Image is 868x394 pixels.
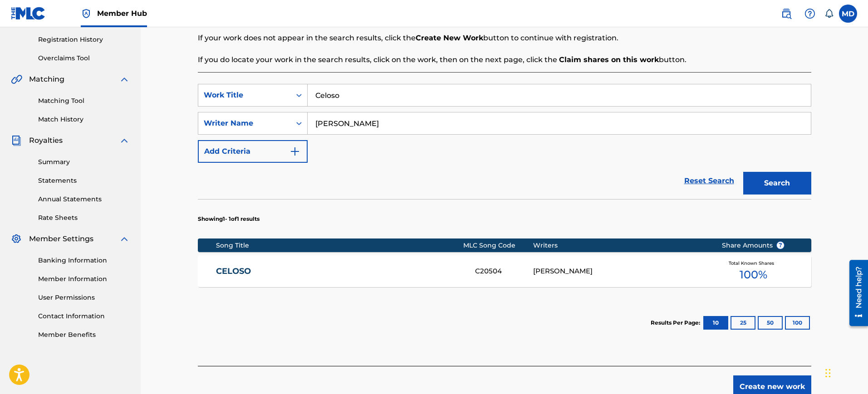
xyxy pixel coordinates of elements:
[729,260,778,267] span: Total Known Shares
[533,266,708,277] div: [PERSON_NAME]
[119,135,130,146] img: expand
[801,5,819,23] div: Help
[740,267,767,283] span: 100 %
[119,74,130,85] img: expand
[29,233,93,244] span: Member Settings
[475,266,533,277] div: C20504
[198,140,308,163] button: Add Criteria
[11,135,22,146] img: Royalties
[533,241,708,250] div: Writers
[198,84,811,199] form: Search Form
[463,241,533,250] div: MLC Song Code
[651,319,702,327] p: Results Per Page:
[823,350,868,394] div: Widget de chat
[559,55,659,64] strong: Claim shares on this work
[416,34,483,42] strong: Create New Work
[38,176,130,185] a: Statements
[38,256,130,265] a: Banking Information
[38,293,130,302] a: User Permissions
[38,54,130,63] a: Overclaims Tool
[204,118,285,129] div: Writer Name
[38,330,130,340] a: Member Benefits
[216,266,463,277] a: CELOSO
[38,35,130,44] a: Registration History
[743,172,811,195] button: Search
[777,242,784,249] span: ?
[758,316,783,330] button: 50
[198,54,811,65] p: If you do locate your work in the search results, click on the work, then on the next page, click...
[11,74,22,85] img: Matching
[722,241,785,250] span: Share Amounts
[777,5,795,23] a: Public Search
[97,8,147,19] span: Member Hub
[11,233,22,244] img: Member Settings
[680,171,739,191] a: Reset Search
[781,8,792,19] img: search
[825,360,831,387] div: Arrastrar
[216,241,463,250] div: Song Title
[823,350,868,394] iframe: Chat Widget
[38,274,130,284] a: Member Information
[198,215,260,223] p: Showing 1 - 1 of 1 results
[703,316,728,330] button: 10
[843,257,868,330] iframe: Resource Center
[804,8,815,19] img: help
[119,233,130,244] img: expand
[38,195,130,204] a: Annual Statements
[824,9,834,18] div: Notifications
[81,8,92,19] img: Top Rightsholder
[198,33,811,44] p: If your work does not appear in the search results, click the button to continue with registration.
[289,146,300,157] img: 9d2ae6d4665cec9f34b9.svg
[38,96,130,106] a: Matching Tool
[11,7,46,20] img: MLC Logo
[839,5,857,23] div: User Menu
[38,213,130,223] a: Rate Sheets
[38,157,130,167] a: Summary
[785,316,810,330] button: 100
[38,311,130,321] a: Contact Information
[38,115,130,124] a: Match History
[731,316,755,330] button: 25
[29,135,63,146] span: Royalties
[29,74,64,85] span: Matching
[204,90,285,101] div: Work Title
